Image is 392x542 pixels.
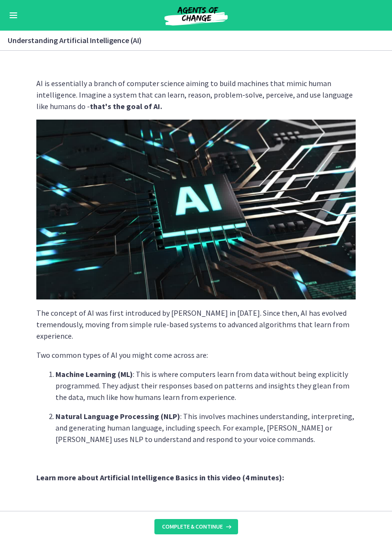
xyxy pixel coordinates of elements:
[36,307,356,342] p: The concept of AI was first introduced by [PERSON_NAME] in [DATE]. Since then, AI has evolved tre...
[55,368,356,403] p: : This is where computers learn from data without being explicitly programmed. They adjust their ...
[162,523,223,531] span: Complete & continue
[36,77,356,112] p: AI is essentially a branch of computer science aiming to build machines that mimic human intellig...
[55,369,133,379] strong: Machine Learning (ML)
[8,34,373,46] h3: Understanding Artificial Intelligence (AI)
[90,101,162,111] strong: that's the goal of AI.
[36,349,356,361] p: Two common types of AI you might come across are:
[36,473,284,482] strong: Learn more about Artificial Intelligence Basics in this video (4 minutes):
[55,411,180,421] strong: Natural Language Processing (NLP)
[154,519,238,534] button: Complete & continue
[36,120,356,299] img: Black_Minimalist_Modern_AI_Robot_Presentation_%281%29.png
[8,10,19,21] button: Enable menu
[55,410,356,445] p: : This involves machines understanding, interpreting, and generating human language, including sp...
[139,4,253,27] img: Agents of Change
